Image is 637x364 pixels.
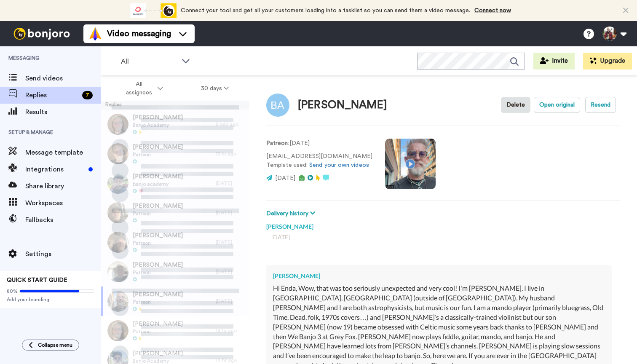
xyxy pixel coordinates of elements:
[133,143,183,151] span: [PERSON_NAME]
[10,28,73,40] img: bj-logo-header-white.svg
[82,91,93,99] div: 7
[88,27,102,40] img: vm-color.svg
[25,249,101,259] span: Settings
[133,172,183,181] span: [PERSON_NAME]
[101,286,249,316] a: [PERSON_NAME]Patreon[DATE]
[133,349,183,358] span: [PERSON_NAME]
[25,73,101,83] span: Send videos
[133,299,183,305] span: Patreon
[181,8,470,13] span: Connect your tool and get all your customers loading into a tasklist so you can send them a video...
[25,198,101,208] span: Workspaces
[133,240,183,246] span: Patreon
[25,181,101,191] span: Share library
[266,152,372,170] p: [EMAIL_ADDRESS][DOMAIN_NAME] Template used:
[101,316,249,345] a: [PERSON_NAME]Patreon14 hr ago
[266,218,620,231] div: [PERSON_NAME]
[107,143,128,164] img: 297095d8-4065-411f-acfd-bd832da57fcb-thumb.jpg
[107,291,128,312] img: c34c5bd2-ab3c-4019-860a-d7b1f8ff31e4-thumb.jpg
[133,328,183,335] span: Patreon
[298,99,387,111] div: [PERSON_NAME]
[101,227,249,257] a: [PERSON_NAME]Patreon[DATE]
[130,3,177,18] div: animation
[501,97,530,113] button: Delete
[474,8,511,13] a: Connect now
[271,233,615,241] div: [DATE]
[38,342,72,348] span: Collapse menu
[25,164,85,174] span: Integrations
[107,173,128,194] img: a4e37861-0399-48e4-8312-7b0770505e87-thumb.jpg
[25,107,101,117] span: Results
[585,97,616,113] button: Resend
[533,53,575,70] button: Invite
[216,268,245,275] div: [DATE]
[216,180,245,187] div: [DATE]
[107,320,128,341] img: 8d7538d9-1fef-4fa7-8417-6739e509f83e-thumb.jpg
[101,110,249,139] a: [PERSON_NAME]Banjo Academy5 min ago
[266,139,372,148] p: : [DATE]
[266,209,318,218] button: Delivery history
[216,209,245,216] div: [DATE]
[133,210,183,217] span: Patreon
[22,340,79,351] button: Collapse menu
[101,257,249,286] a: [PERSON_NAME]Patreon[DATE]
[101,139,249,169] a: [PERSON_NAME]Patreon13 hr ago
[107,28,171,40] span: Video messaging
[216,239,245,246] div: [DATE]
[133,151,183,158] span: Patreon
[309,162,369,168] a: Send your own videos
[133,202,183,210] span: [PERSON_NAME]
[133,181,183,187] span: banjo academy
[7,277,67,283] span: QUICK START GUIDE
[534,97,580,113] button: Open original
[273,272,605,280] div: [PERSON_NAME]
[182,81,248,96] button: 30 days
[103,77,182,100] button: All assignees
[122,80,156,97] span: All assignees
[25,147,101,158] span: Message template
[216,150,245,157] div: 13 hr ago
[133,320,183,328] span: [PERSON_NAME]
[101,198,249,227] a: [PERSON_NAME]Patreon[DATE]
[25,90,79,100] span: Replies
[101,169,249,198] a: [PERSON_NAME]banjo academy[DATE]
[275,175,295,181] span: [DATE]
[101,101,249,110] div: Replies
[266,94,289,117] img: Image of Brian And
[216,121,245,128] div: 5 min ago
[133,269,183,276] span: Patreon
[216,327,245,334] div: 14 hr ago
[121,56,177,67] span: All
[133,231,183,240] span: [PERSON_NAME]
[133,261,183,269] span: [PERSON_NAME]
[583,53,632,70] button: Upgrade
[216,298,245,305] div: [DATE]
[133,113,183,122] span: [PERSON_NAME]
[7,296,94,303] span: Add your branding
[266,140,288,146] strong: Patreon
[25,215,101,225] span: Fallbacks
[133,290,183,299] span: [PERSON_NAME]
[133,122,183,128] span: Banjo Academy
[216,357,245,364] div: 14 hr ago
[7,288,18,294] span: 80%
[107,261,128,282] img: af794b58-3508-408c-abc6-3066f0630766-thumb.jpg
[107,232,128,253] img: b4ba56bb-ddc2-4ad1-bf8c-b69826f84374-thumb.jpg
[107,202,128,223] img: 0611af3a-1b2c-434a-a604-d0f7b232feb2-thumb.jpg
[107,114,128,135] img: efac5f88-c638-4705-8552-043b39044f88-thumb.jpg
